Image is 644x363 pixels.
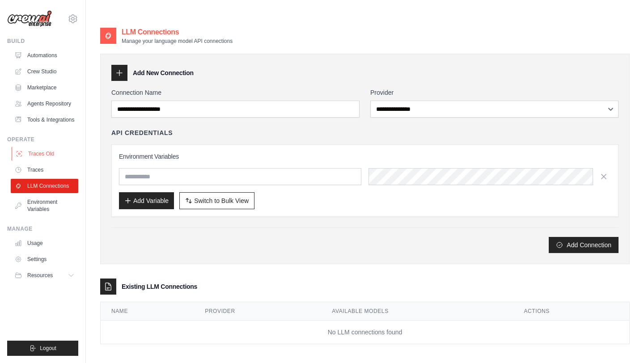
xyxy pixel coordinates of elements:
a: Traces [11,163,78,177]
h3: Environment Variables [119,152,611,161]
h2: LLM Connections [122,27,233,38]
p: Manage your language model API connections [122,38,233,45]
a: Traces Old [12,147,79,161]
button: Add Variable [119,192,174,209]
img: Logo [7,10,52,27]
div: Build [7,38,78,45]
span: Resources [27,272,53,279]
td: No LLM connections found [101,321,629,344]
button: Switch to Bulk View [179,192,254,209]
a: Marketplace [11,80,78,95]
a: Usage [11,236,78,250]
a: Automations [11,48,78,63]
th: Available Models [321,302,513,321]
div: Operate [7,136,78,143]
a: Crew Studio [11,64,78,79]
button: Resources [11,268,78,283]
a: Agents Repository [11,97,78,111]
span: Logout [40,345,56,352]
a: LLM Connections [11,179,78,193]
label: Provider [370,88,619,97]
div: Manage [7,225,78,232]
a: Environment Variables [11,195,78,216]
button: Add Connection [549,237,619,253]
h4: API Credentials [111,128,173,137]
span: Switch to Bulk View [194,196,249,205]
a: Tools & Integrations [11,113,78,127]
label: Connection Name [111,88,360,97]
h3: Add New Connection [133,68,194,77]
h3: Existing LLM Connections [122,282,197,291]
th: Actions [513,302,629,321]
th: Provider [194,302,321,321]
th: Name [101,302,194,321]
a: Settings [11,252,78,266]
button: Logout [7,341,78,356]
